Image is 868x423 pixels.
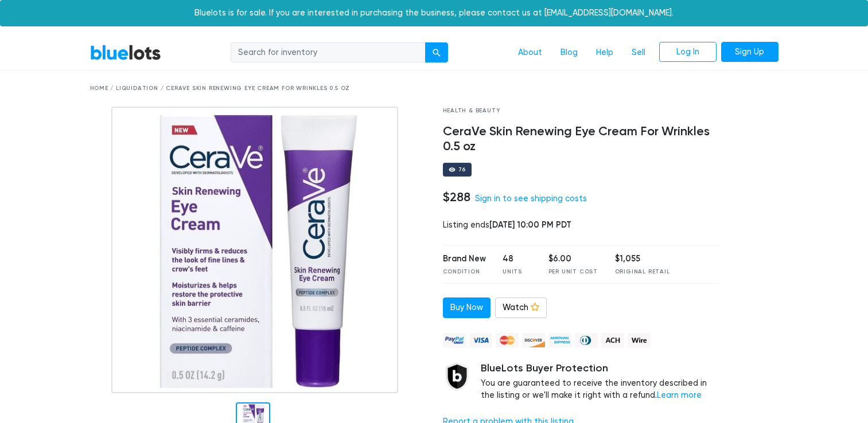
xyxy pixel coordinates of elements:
[601,333,624,347] img: ach-b7992fed28a4f97f893c574229be66187b9afb3f1a8d16a4691d3d3140a8ab00.png
[522,333,545,347] img: discover-82be18ecfda2d062aad2762c1ca80e2d36a4073d45c9e0ffae68cd515fbd3d32.png
[90,84,779,93] div: Home / Liquidation / CeraVe Skin Renewing Eye Cream For Wrinkles 0.5 oz
[443,362,472,391] img: buyer_protection_shield-3b65640a83011c7d3ede35a8e5a80bfdfaa6a97447f0071c1475b91a4b0b3d01.png
[443,107,720,115] div: Health & Beauty
[615,268,670,276] div: Original Retail
[443,124,720,154] h4: CeraVe Skin Renewing Eye Cream For Wrinkles 0.5 oz
[551,42,587,64] a: Blog
[548,253,598,265] div: $6.00
[548,268,598,276] div: Per Unit Cost
[659,42,717,62] a: Log In
[90,44,161,61] a: BlueLots
[657,390,702,400] a: Learn more
[443,333,466,347] img: paypal_credit-80455e56f6e1299e8d57f40c0dcee7b8cd4ae79b9eccbfc37e2480457ba36de9.png
[481,362,720,375] h5: BlueLots Buyer Protection
[587,42,622,64] a: Help
[503,253,531,265] div: 48
[481,362,720,402] div: You are guaranteed to receive the inventory described in the listing or we'll make it right with ...
[443,253,486,265] div: Brand New
[575,333,598,347] img: diners_club-c48f30131b33b1bb0e5d0e2dbd43a8bea4cb12cb2961413e2f4250e06c020426.png
[622,42,655,64] a: Sell
[475,194,587,203] a: Sign in to see shipping costs
[548,333,571,347] img: american_express-ae2a9f97a040b4b41f6397f7637041a5861d5f99d0716c09922aba4e24c8547d.png
[495,297,547,318] a: Watch
[509,42,551,64] a: About
[458,167,466,173] div: 76
[721,42,779,62] a: Sign Up
[469,333,492,347] img: visa-79caf175f036a155110d1892330093d4c38f53c55c9ec9e2c3a54a56571784bb.png
[443,268,486,276] div: Condition
[496,333,519,347] img: mastercard-42073d1d8d11d6635de4c079ffdb20a4f30a903dc55d1612383a1b395dd17f39.png
[503,268,531,276] div: Units
[111,107,398,393] img: 50ed13c7-565e-4418-8257-16257a651adb-1754878929.jpg
[489,220,571,230] span: [DATE] 10:00 PM PDT
[231,42,426,63] input: Search for inventory
[443,219,720,232] div: Listing ends
[615,253,670,265] div: $1,055
[628,333,651,347] img: wire-908396882fe19aaaffefbd8e17b12f2f29708bd78693273c0e28e3a24408487f.png
[443,297,491,318] a: Buy Now
[443,190,470,205] h4: $288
